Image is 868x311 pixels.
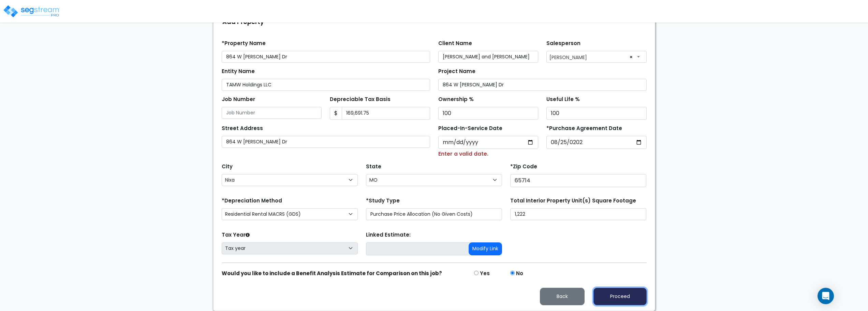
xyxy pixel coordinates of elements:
[342,107,430,120] input: 0.00
[510,208,646,220] input: total square foot
[222,51,430,63] input: Property Name
[438,107,539,120] input: Ownership %
[546,136,647,149] input: Purchase Date
[469,242,502,255] button: Modify Link
[438,51,539,63] input: Client Name
[438,96,474,103] label: Ownership %
[546,96,580,103] label: Useful Life %
[510,197,636,205] label: Total Interior Property Unit(s) Square Footage
[480,270,490,278] label: Yes
[438,125,502,132] label: Placed-In-Service Date
[330,96,391,103] label: Depreciable Tax Basis
[330,107,342,120] span: $
[222,197,282,205] label: *Depreciation Method
[366,231,411,239] label: Linked Estimate:
[438,68,475,75] label: Project Name
[366,197,400,205] label: *Study Type
[438,40,472,47] label: Client Name
[540,288,585,305] button: Back
[546,125,622,132] label: *Purchase Agreement Date
[546,107,647,120] input: Useful Life %
[510,174,646,187] input: Zip Code
[630,52,633,62] span: ×
[534,292,590,300] a: Back
[222,79,430,91] input: Entity Name
[222,163,233,171] label: City
[593,288,647,305] button: Proceed
[222,136,430,148] input: Street Address
[366,163,381,171] label: State
[818,288,834,304] div: Open Intercom Messenger
[222,40,266,47] label: *Property Name
[438,79,647,91] input: Project Name
[438,150,488,158] small: Enter a valid date.
[222,231,250,239] label: Tax Year
[546,51,647,63] span: Stephen Chavez
[547,51,646,62] span: Stephen Chavez
[516,270,523,278] label: No
[546,40,580,47] label: Salesperson
[222,125,263,132] label: Street Address
[3,4,61,18] img: logo_pro_r.png
[222,68,255,75] label: Entity Name
[222,96,255,103] label: Job Number
[222,107,322,119] input: Job Number
[222,270,442,277] strong: Would you like to include a Benefit Analysis Estimate for Comparison on this job?
[510,163,537,171] label: *Zip Code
